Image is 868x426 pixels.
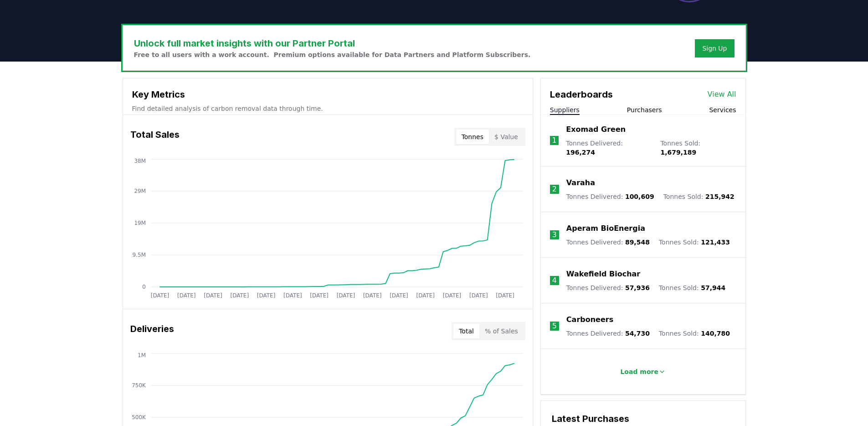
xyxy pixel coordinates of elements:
[479,324,524,338] button: % of Sales
[230,292,249,299] tspan: [DATE]
[550,105,580,114] button: Suppliers
[134,158,146,164] tspan: 38M
[663,192,734,201] p: Tonnes Sold :
[566,269,640,280] a: Wakefield Biochar
[659,283,725,292] p: Tonnes Sold :
[132,104,524,113] p: Find detailed analysis of carbon removal data through time.
[566,238,650,247] p: Tonnes Delivered :
[442,292,461,299] tspan: [DATE]
[138,352,146,358] tspan: 1M
[132,414,146,421] tspan: 500K
[702,44,727,53] a: Sign Up
[469,292,488,299] tspan: [DATE]
[552,412,734,426] h3: Latest Purchases
[659,238,730,247] p: Tonnes Sold :
[566,177,595,188] a: Varaha
[695,39,734,57] button: Sign Up
[134,36,531,50] h3: Unlock full market insights with our Partner Portal
[625,284,650,291] span: 57,936
[204,292,222,299] tspan: [DATE]
[566,329,650,338] p: Tonnes Delivered :
[708,89,736,100] a: View All
[566,314,613,325] a: Carboneers
[613,363,673,381] button: Load more
[130,322,174,340] h3: Deliveries
[456,130,489,144] button: Tonnes
[701,330,730,337] span: 140,780
[625,239,650,246] span: 89,548
[625,193,654,200] span: 100,609
[134,188,146,194] tspan: 29M
[390,292,408,299] tspan: [DATE]
[552,184,557,195] p: 2
[134,220,146,226] tspan: 19M
[566,283,650,292] p: Tonnes Delivered :
[552,275,557,286] p: 4
[132,88,524,101] h3: Key Metrics
[660,149,696,156] span: 1,679,189
[132,382,146,389] tspan: 750K
[566,139,651,157] p: Tonnes Delivered :
[627,105,662,114] button: Purchasers
[625,330,650,337] span: 54,730
[566,124,626,135] a: Exomad Green
[552,321,557,332] p: 5
[705,193,734,200] span: 215,942
[453,324,479,338] button: Total
[660,139,736,157] p: Tonnes Sold :
[283,292,302,299] tspan: [DATE]
[177,292,195,299] tspan: [DATE]
[132,252,145,258] tspan: 9.5M
[701,239,730,246] span: 121,433
[566,192,654,201] p: Tonnes Delivered :
[552,229,557,240] p: 3
[310,292,329,299] tspan: [DATE]
[363,292,381,299] tspan: [DATE]
[566,223,645,234] a: Aperam BioEnergia
[416,292,435,299] tspan: [DATE]
[701,284,725,291] span: 57,944
[130,128,180,146] h3: Total Sales
[552,135,556,146] p: 1
[550,88,613,101] h3: Leaderboards
[709,105,736,114] button: Services
[257,292,275,299] tspan: [DATE]
[336,292,355,299] tspan: [DATE]
[496,292,514,299] tspan: [DATE]
[620,367,658,376] p: Load more
[134,50,531,59] p: Free to all users with a work account. Premium options available for Data Partners and Platform S...
[566,149,595,156] span: 196,274
[659,329,730,338] p: Tonnes Sold :
[142,284,146,290] tspan: 0
[150,292,169,299] tspan: [DATE]
[489,130,524,144] button: $ Value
